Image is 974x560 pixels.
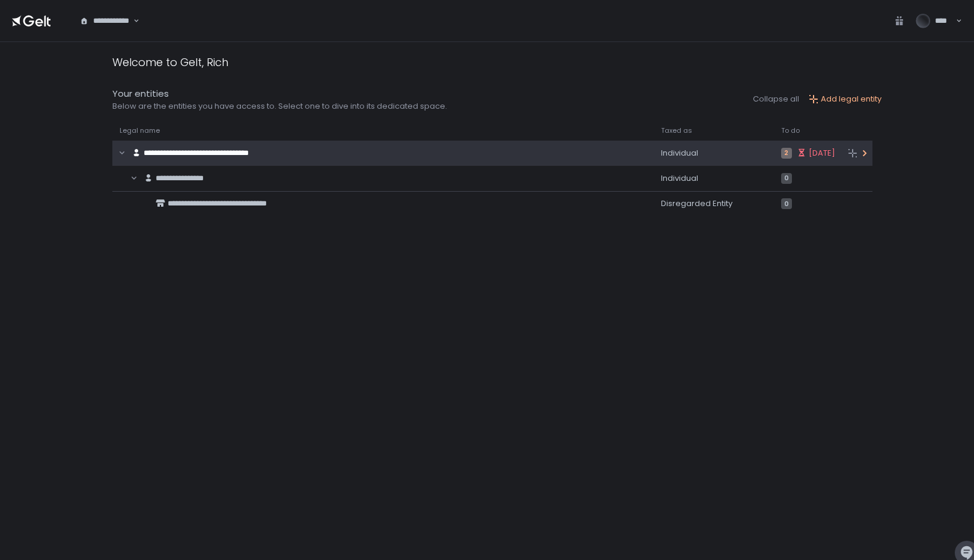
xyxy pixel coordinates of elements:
div: Your entities [112,87,447,101]
div: Disregarded Entity [661,198,767,209]
button: Add legal entity [809,94,881,105]
span: 2 [781,148,792,159]
span: Taxed as [661,126,692,135]
div: Below are the entities you have access to. Select one to dive into its dedicated space. [112,101,447,112]
div: Search for option [72,8,139,34]
button: Collapse all [753,94,799,105]
div: Individual [661,173,767,184]
span: [DATE] [809,148,835,159]
span: 0 [781,173,792,184]
span: To do [781,126,800,135]
span: Legal name [120,126,160,135]
div: Individual [661,148,767,159]
input: Search for option [132,15,132,27]
span: 0 [781,198,792,209]
div: Welcome to Gelt, Rich [112,54,228,70]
